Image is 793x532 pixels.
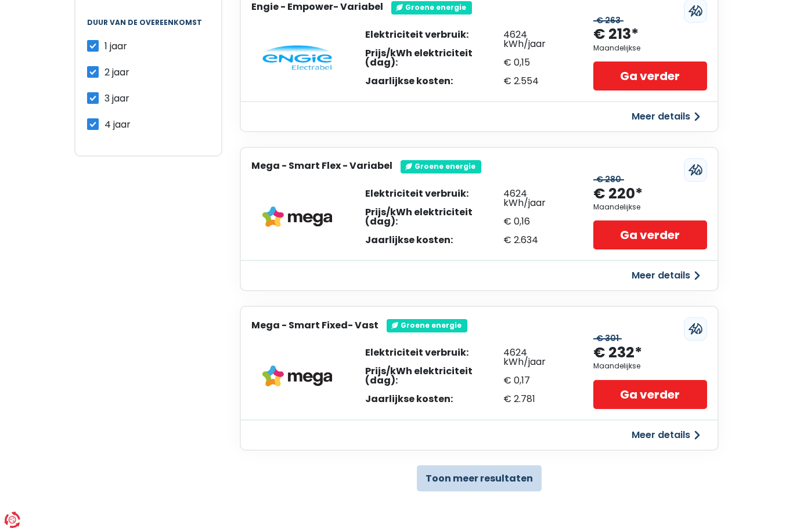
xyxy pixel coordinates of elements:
[251,1,383,12] h3: Engie - Empower- Variabel
[104,118,131,131] span: 4 jaar
[365,30,503,39] div: Elektriciteit verbruik:
[503,189,570,208] div: 4624 kWh/jaar
[503,236,570,245] div: € 2.634
[593,44,640,52] div: Maandelijkse
[401,160,481,173] div: Groene energie
[391,1,472,14] div: Groene energie
[365,348,503,357] div: Elektriciteit verbruik:
[365,77,503,86] div: Jaarlijkse kosten:
[387,319,467,332] div: Groene energie
[593,184,643,204] div: € 220*
[251,320,379,331] h3: Mega - Smart Fixed- Vast
[503,77,570,86] div: € 2.554
[104,39,127,53] span: 1 jaar
[593,220,707,249] a: Ga verder
[417,465,542,491] button: Toon meer resultaten
[262,45,332,71] img: Engie
[365,367,503,385] div: Prijs/kWh elektriciteit (dag):
[625,425,707,446] button: Meer details
[365,208,503,226] div: Prijs/kWh elektriciteit (dag):
[503,30,570,49] div: 4624 kWh/jaar
[104,66,129,79] span: 2 jaar
[625,265,707,286] button: Meer details
[365,236,503,245] div: Jaarlijkse kosten:
[503,58,570,67] div: € 0,15
[104,92,129,105] span: 3 jaar
[503,217,570,226] div: € 0,16
[365,49,503,67] div: Prijs/kWh elektriciteit (dag):
[593,334,622,343] div: € 301
[593,380,707,409] a: Ga verder
[593,16,623,26] div: € 263
[593,25,639,44] div: € 213*
[503,395,570,404] div: € 2.781
[262,365,332,386] img: Mega
[593,175,624,184] div: € 280
[593,362,640,370] div: Maandelijkse
[262,207,332,227] img: Mega
[503,376,570,385] div: € 0,17
[365,395,503,404] div: Jaarlijkse kosten:
[365,189,503,198] div: Elektriciteit verbruik:
[593,203,640,211] div: Maandelijkse
[503,348,570,367] div: 4624 kWh/jaar
[593,61,707,91] a: Ga verder
[251,160,392,171] h3: Mega - Smart Flex - Variabel
[625,106,707,127] button: Meer details
[593,343,642,363] div: € 232*
[87,19,210,38] legend: Duur van de overeenkomst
